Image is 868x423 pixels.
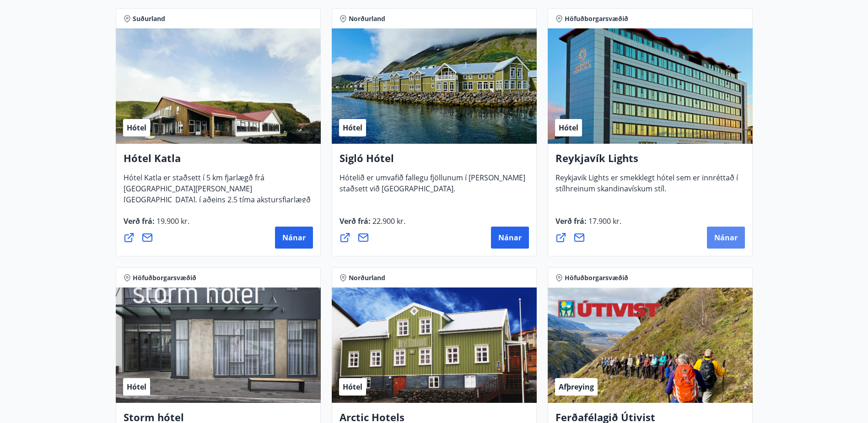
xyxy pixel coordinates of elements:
[124,151,313,172] h4: Hótel Katla
[133,273,196,282] span: Höfuðborgarsvæðið
[124,173,311,223] span: Hótel Katla er staðsett í 5 km fjarlægð frá [GEOGRAPHIC_DATA][PERSON_NAME][GEOGRAPHIC_DATA], í að...
[349,273,385,282] span: Norðurland
[565,273,628,282] span: Höfuðborgarsvæðið
[714,233,738,243] span: Nánar
[565,14,628,23] span: Höfuðborgarsvæðið
[555,216,621,233] span: Verð frá :
[127,382,146,392] span: Hótel
[340,151,529,172] h4: Sigló Hótel
[498,233,522,243] span: Nánar
[282,233,306,243] span: Nánar
[587,216,621,226] span: 17.900 kr.
[133,14,165,23] span: Suðurland
[127,123,146,133] span: Hótel
[343,123,362,133] span: Hótel
[340,216,405,233] span: Verð frá :
[349,14,385,23] span: Norðurland
[340,173,525,201] span: Hótelið er umvafið fallegu fjöllunum í [PERSON_NAME] staðsett við [GEOGRAPHIC_DATA].
[124,216,189,233] span: Verð frá :
[371,216,405,226] span: 22.900 kr.
[343,382,362,392] span: Hótel
[275,227,313,249] button: Nánar
[555,151,745,172] h4: Reykjavík Lights
[559,382,594,392] span: Afþreying
[155,216,189,226] span: 19.900 kr.
[555,173,738,201] span: Reykjavik Lights er smekklegt hótel sem er innréttað í stílhreinum skandinavískum stíl.
[491,227,529,249] button: Nánar
[707,227,745,249] button: Nánar
[559,123,578,133] span: Hótel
